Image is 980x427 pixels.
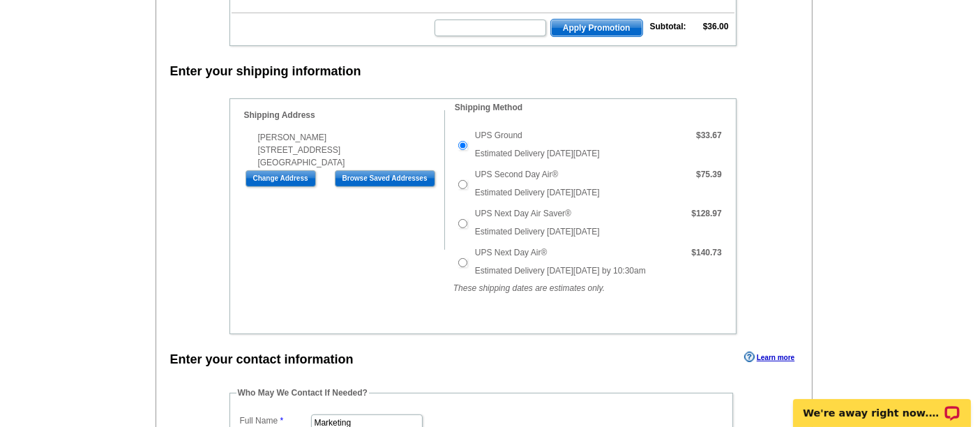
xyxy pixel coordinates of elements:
legend: Who May We Contact If Needed? [236,387,369,399]
label: UPS Ground [475,129,522,142]
iframe: LiveChat chat widget [784,383,980,427]
span: Estimated Delivery [DATE][DATE] [475,188,600,197]
h4: Shipping Address [244,110,444,120]
span: Estimated Delivery [DATE][DATE] [475,227,600,237]
span: Estimated Delivery [DATE][DATE] [475,149,600,158]
strong: Subtotal: [650,22,686,31]
label: UPS Second Day Air® [475,168,559,181]
legend: Shipping Method [453,101,524,114]
div: [PERSON_NAME] [STREET_ADDRESS] [GEOGRAPHIC_DATA] [244,131,444,169]
input: Browse Saved Addresses [335,170,435,187]
div: Enter your shipping information [170,62,361,81]
a: Learn more [744,352,794,363]
em: These shipping dates are estimates only. [453,283,605,293]
strong: $36.00 [703,22,729,31]
strong: $75.39 [696,170,722,179]
label: UPS Next Day Air® [475,246,548,259]
strong: $128.97 [691,209,721,218]
div: Enter your contact information [170,350,354,369]
strong: $140.73 [691,248,721,257]
input: Change Address [246,170,316,187]
span: Estimated Delivery [DATE][DATE] by 10:30am [475,266,646,276]
button: Apply Promotion [550,19,643,37]
span: Apply Promotion [551,20,642,36]
label: UPS Next Day Air Saver® [475,207,571,220]
strong: $33.67 [696,130,722,140]
label: Full Name [240,414,310,427]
